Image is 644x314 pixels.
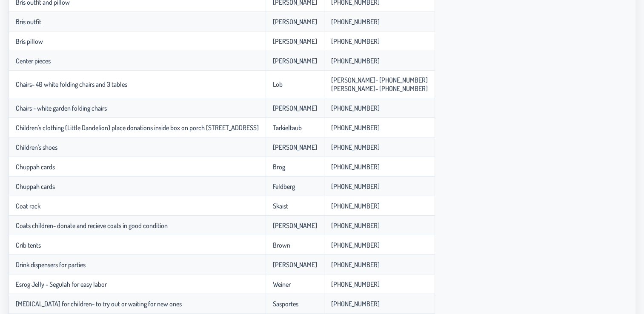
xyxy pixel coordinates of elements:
[331,241,380,249] p-celleditor: [PHONE_NUMBER]
[273,300,298,308] p-celleditor: Sasportes
[16,143,57,151] p-celleditor: Children's shoes
[331,76,428,93] p-celleditor: [PERSON_NAME]- [PHONE_NUMBER] [PERSON_NAME]- [PHONE_NUMBER]
[273,221,317,230] p-celleditor: [PERSON_NAME]
[331,37,380,46] p-celleditor: [PHONE_NUMBER]
[273,123,302,132] p-celleditor: Tarkieltaub
[273,280,291,288] p-celleditor: Weiner
[273,37,317,46] p-celleditor: [PERSON_NAME]
[16,300,182,308] p-celleditor: [MEDICAL_DATA] for children- to try out or waiting for new ones
[16,182,55,191] p-celleditor: Chuppah cards
[331,260,380,269] p-celleditor: [PHONE_NUMBER]
[273,143,317,151] p-celleditor: [PERSON_NAME]
[16,80,127,88] p-celleditor: Chairs- 40 white folding chairs and 3 tables
[16,104,107,112] p-celleditor: Chairs - white garden folding chairs
[273,17,317,26] p-celleditor: [PERSON_NAME]
[331,123,380,132] p-celleditor: [PHONE_NUMBER]
[16,163,55,171] p-celleditor: Chuppah cards
[331,104,380,112] p-celleditor: [PHONE_NUMBER]
[273,104,317,112] p-celleditor: [PERSON_NAME]
[331,221,380,230] p-celleditor: [PHONE_NUMBER]
[16,241,41,249] p-celleditor: Crib tents
[273,163,285,171] p-celleditor: Brog
[331,17,380,26] p-celleditor: [PHONE_NUMBER]
[273,57,317,65] p-celleditor: [PERSON_NAME]
[273,80,283,88] p-celleditor: Lob
[16,280,107,288] p-celleditor: Esrog Jelly - Segulah for easy labor
[331,300,380,308] p-celleditor: [PHONE_NUMBER]
[331,280,380,288] p-celleditor: [PHONE_NUMBER]
[16,57,51,65] p-celleditor: Center pieces
[273,202,288,210] p-celleditor: Skaist
[16,37,43,46] p-celleditor: Bris pillow
[331,163,380,171] p-celleditor: [PHONE_NUMBER]
[331,202,380,210] p-celleditor: [PHONE_NUMBER]
[16,260,86,269] p-celleditor: Drink dispensers for parties
[16,221,168,230] p-celleditor: Coats children- donate and recieve coats in good condition
[331,57,380,65] p-celleditor: [PHONE_NUMBER]
[273,241,290,249] p-celleditor: Brown
[273,260,317,269] p-celleditor: [PERSON_NAME]
[331,182,380,191] p-celleditor: [PHONE_NUMBER]
[16,123,259,132] p-celleditor: Children's clothing (Little Dandelion) place donations inside box on porch [STREET_ADDRESS]
[16,17,41,26] p-celleditor: Bris outfit
[16,202,40,210] p-celleditor: Coat rack
[331,143,380,151] p-celleditor: [PHONE_NUMBER]
[273,182,295,191] p-celleditor: Feldberg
